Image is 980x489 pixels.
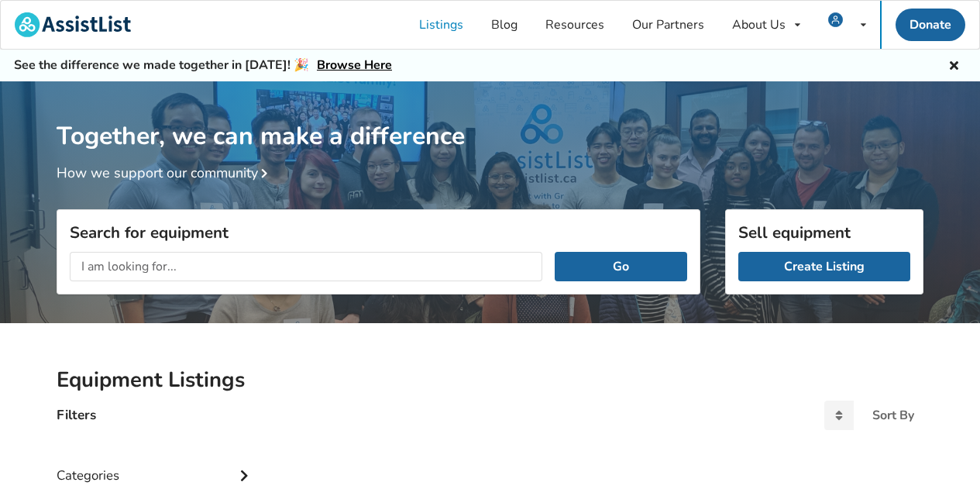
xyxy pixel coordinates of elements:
[57,406,96,424] h4: Filters
[618,1,718,49] a: Our Partners
[57,164,273,182] a: How we support our community
[555,252,687,281] button: Go
[531,1,618,49] a: Resources
[70,252,542,281] input: I am looking for...
[70,222,687,243] h3: Search for equipment
[738,252,910,281] a: Create Listing
[738,222,910,243] h3: Sell equipment
[405,1,477,49] a: Listings
[477,1,531,49] a: Blog
[317,57,392,74] a: Browse Here
[896,9,965,41] a: Donate
[872,409,914,422] div: Sort By
[828,12,843,27] img: user icon
[14,57,392,74] h5: See the difference we made together in [DATE]! 🎉
[57,367,923,394] h2: Equipment Listings
[57,81,923,152] h1: Together, we can make a difference
[732,19,786,31] div: About Us
[15,12,131,37] img: assistlist-logo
